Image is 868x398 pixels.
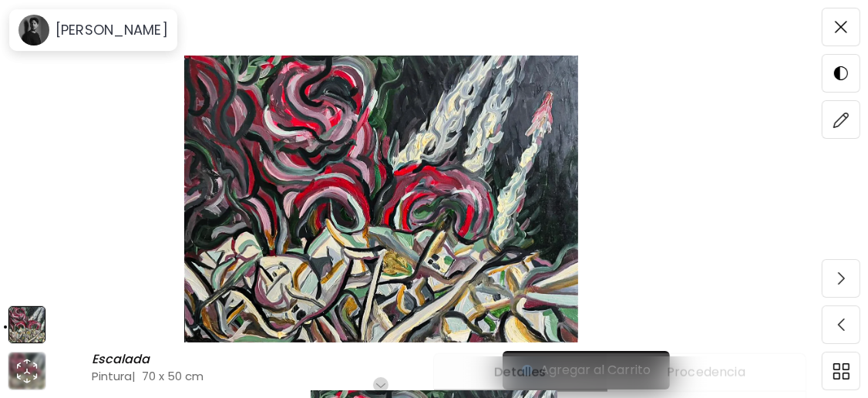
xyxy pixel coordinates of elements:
[15,359,39,383] div: animation
[616,363,796,382] span: Procedencia
[92,352,153,367] h6: Escalada
[443,363,597,382] span: Detalles
[92,368,540,384] h4: Pintura | 70 x 50 cm
[56,21,168,39] h6: [PERSON_NAME]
